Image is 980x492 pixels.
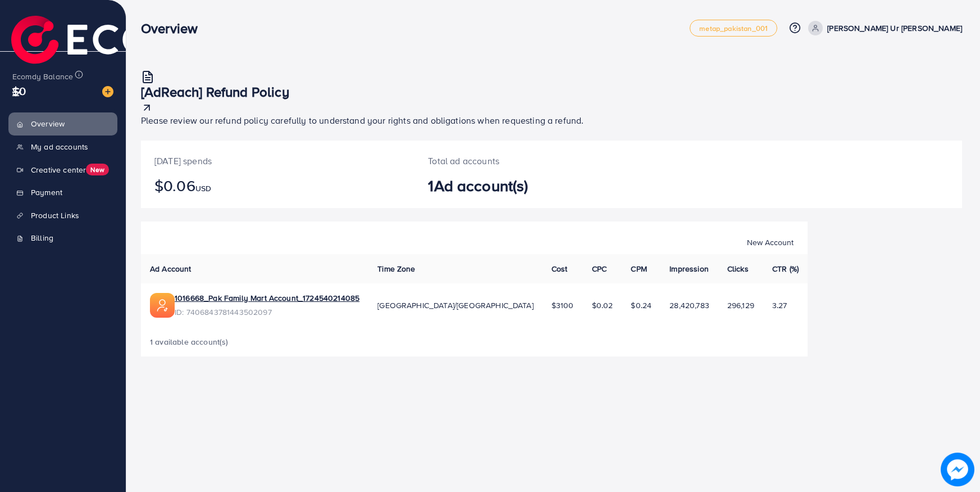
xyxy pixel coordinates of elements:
[31,164,86,175] span: Creative center
[747,238,794,246] span: New Account
[141,20,207,37] h3: Overview
[11,87,22,98] img: menu
[150,263,192,274] span: Ad Account
[8,112,117,135] a: Overview
[31,232,53,243] span: Billing
[141,84,962,100] h3: [AdReach] Refund Policy
[31,210,79,221] span: Product Links
[690,20,777,37] a: metap_pakistan_001
[195,183,211,194] span: USD
[8,136,117,158] a: My ad accounts
[377,263,415,274] span: Time Zone
[804,21,962,35] a: [PERSON_NAME] Ur [PERSON_NAME]
[175,306,359,318] span: ID: 7406843781443502097
[150,336,229,347] span: 1 available account(s)
[592,263,607,274] span: CPC
[31,187,62,198] span: Payment
[631,263,646,274] span: CPM
[8,204,117,227] a: Product Links
[8,158,117,182] a: Creative centerNew
[772,263,799,274] span: CTR (%)
[141,114,962,127] p: Please review our refund policy carefully to understand your rights and obligations when requesti...
[669,300,709,311] span: 28,420,783
[428,154,607,168] p: Total ad accounts
[428,177,607,195] h2: 1
[11,16,257,73] img: logo
[154,177,401,195] h2: $0.06
[592,300,613,311] span: $0.02
[631,300,651,311] span: $0.24
[699,25,768,32] span: metap_pakistan_001
[941,453,974,486] img: image
[86,164,108,176] span: New
[31,118,65,129] span: Overview
[31,141,88,152] span: My ad accounts
[551,300,574,311] span: $3100
[727,263,749,274] span: Clicks
[175,292,359,304] a: 1016668_Pak Family Mart Account_1724540214085
[733,231,808,254] button: New Account
[154,154,401,168] p: [DATE] spends
[551,263,568,274] span: Cost
[8,181,117,204] a: Payment
[434,174,528,196] span: Ad account(s)
[772,300,787,311] span: 3.27
[150,293,175,318] img: ic-ads-acc.e4c84228.svg
[727,300,754,311] span: 296,129
[827,21,962,35] p: [PERSON_NAME] Ur [PERSON_NAME]
[669,263,709,274] span: Impression
[377,300,534,311] span: [GEOGRAPHIC_DATA]/[GEOGRAPHIC_DATA]
[8,227,117,249] a: Billing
